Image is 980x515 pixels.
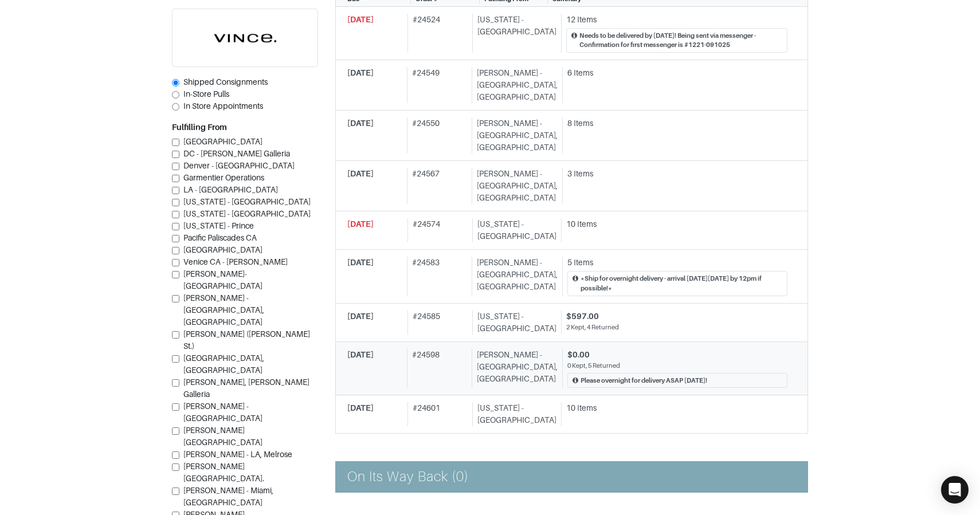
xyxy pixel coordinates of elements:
input: In Store Appointments [172,103,179,111]
div: [US_STATE] - [GEOGRAPHIC_DATA] [472,402,556,426]
span: [DATE] [347,68,374,77]
span: [US_STATE] - [GEOGRAPHIC_DATA] [183,209,311,218]
div: [PERSON_NAME] - [GEOGRAPHIC_DATA], [GEOGRAPHIC_DATA] [472,349,558,388]
div: # 24585 [407,310,468,335]
input: DC - [PERSON_NAME] Galleria [172,151,179,158]
span: [US_STATE] - Prince [183,221,254,230]
div: Needs to be delivered by [DATE]! Being sent via messenger - Confirmation for first messenger is #... [579,31,782,50]
span: Venice CA - [PERSON_NAME] [183,257,288,266]
div: 10 Items [566,218,787,230]
input: [GEOGRAPHIC_DATA] [172,247,179,254]
div: # 24574 [407,218,468,242]
div: # 24550 [407,117,467,154]
input: [PERSON_NAME][GEOGRAPHIC_DATA] [172,427,179,435]
span: [DATE] [347,312,374,321]
input: Venice CA - [PERSON_NAME] [172,259,179,266]
div: [PERSON_NAME] - [GEOGRAPHIC_DATA], [GEOGRAPHIC_DATA] [472,257,558,296]
div: 6 Items [567,67,787,79]
div: [US_STATE] - [GEOGRAPHIC_DATA] [472,14,556,53]
span: [US_STATE] - [GEOGRAPHIC_DATA] [183,197,311,206]
span: [DATE] [347,15,374,24]
span: DC - [PERSON_NAME] Galleria [183,149,290,158]
input: [US_STATE] - [GEOGRAPHIC_DATA] [172,211,179,218]
div: 5 Items [567,257,787,269]
input: [GEOGRAPHIC_DATA], [GEOGRAPHIC_DATA] [172,355,179,363]
span: [DATE] [347,219,374,229]
input: [PERSON_NAME] - [GEOGRAPHIC_DATA], [GEOGRAPHIC_DATA] [172,295,179,302]
div: 3 Items [567,168,787,180]
div: # 24598 [407,349,467,388]
div: [PERSON_NAME] - [GEOGRAPHIC_DATA], [GEOGRAPHIC_DATA] [472,67,558,103]
div: 2 Kept, 4 Returned [566,323,787,332]
input: Pacific Paliscades CA [172,235,179,242]
span: Pacific Paliscades CA [183,233,257,242]
span: [PERSON_NAME] - [GEOGRAPHIC_DATA], [GEOGRAPHIC_DATA] [183,293,264,327]
span: [PERSON_NAME] ([PERSON_NAME] St.) [183,329,310,351]
img: cyAkLTq7csKWtL9WARqkkVaF.png [173,9,317,66]
span: In-Store Pulls [183,89,229,99]
span: Shipped Consignments [183,77,268,87]
input: [PERSON_NAME][GEOGRAPHIC_DATA]. [172,463,179,471]
span: [PERSON_NAME] - LA, Melrose [183,450,292,459]
span: [GEOGRAPHIC_DATA] [183,137,262,146]
input: [GEOGRAPHIC_DATA] [172,139,179,146]
div: # 24583 [407,257,467,296]
input: [PERSON_NAME]-[GEOGRAPHIC_DATA] [172,271,179,278]
div: # 24567 [407,168,467,204]
div: Please overnight for delivery ASAP [DATE]! [581,376,707,386]
div: 8 Items [567,117,787,129]
input: [PERSON_NAME], [PERSON_NAME] Galleria [172,379,179,387]
div: 12 Items [566,14,787,26]
div: Open Intercom Messenger [941,476,969,504]
span: [DATE] [347,258,374,267]
div: $0.00 [567,349,787,361]
div: 0 Kept, 5 Returned [567,361,787,371]
span: [DATE] [347,350,374,359]
span: [GEOGRAPHIC_DATA] [183,245,262,254]
label: Fulfilling From [172,121,227,133]
div: # 24601 [407,402,468,426]
div: # 24549 [407,67,467,103]
input: In-Store Pulls [172,91,179,99]
div: $597.00 [566,310,787,323]
span: [PERSON_NAME][GEOGRAPHIC_DATA] [183,426,262,447]
span: [DATE] [347,119,374,128]
span: [PERSON_NAME][GEOGRAPHIC_DATA]. [183,462,264,483]
span: [PERSON_NAME] - [GEOGRAPHIC_DATA] [183,402,262,423]
span: LA - [GEOGRAPHIC_DATA] [183,185,278,194]
div: [US_STATE] - [GEOGRAPHIC_DATA] [472,218,556,242]
h4: On Its Way Back (0) [347,469,469,485]
div: [PERSON_NAME] - [GEOGRAPHIC_DATA], [GEOGRAPHIC_DATA] [472,168,558,204]
input: LA - [GEOGRAPHIC_DATA] [172,187,179,194]
span: [PERSON_NAME] - Miami, [GEOGRAPHIC_DATA] [183,486,273,507]
span: Garmentier Operations [183,173,264,182]
span: [GEOGRAPHIC_DATA], [GEOGRAPHIC_DATA] [183,353,264,375]
input: [US_STATE] - [GEOGRAPHIC_DATA] [172,199,179,206]
div: [PERSON_NAME] - [GEOGRAPHIC_DATA], [GEOGRAPHIC_DATA] [472,117,558,154]
span: [DATE] [347,403,374,412]
input: Shipped Consignments [172,79,179,87]
input: [PERSON_NAME] - LA, Melrose [172,451,179,459]
input: [PERSON_NAME] ([PERSON_NAME] St.) [172,331,179,339]
input: [US_STATE] - Prince [172,223,179,230]
span: [PERSON_NAME], [PERSON_NAME] Galleria [183,378,309,399]
input: [PERSON_NAME] - Miami, [GEOGRAPHIC_DATA] [172,488,179,495]
input: Garmentier Operations [172,175,179,182]
div: *Ship for overnight delivery - arrival [DATE][DATE] by 12pm if possible!* [581,274,782,293]
input: Denver - [GEOGRAPHIC_DATA] [172,163,179,170]
div: # 24524 [407,14,468,53]
div: 10 Items [566,402,787,414]
span: Denver - [GEOGRAPHIC_DATA] [183,161,295,170]
div: [US_STATE] - [GEOGRAPHIC_DATA] [472,310,556,335]
span: [DATE] [347,169,374,178]
input: [PERSON_NAME] - [GEOGRAPHIC_DATA] [172,403,179,411]
span: [PERSON_NAME]-[GEOGRAPHIC_DATA] [183,269,262,290]
span: In Store Appointments [183,101,263,111]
